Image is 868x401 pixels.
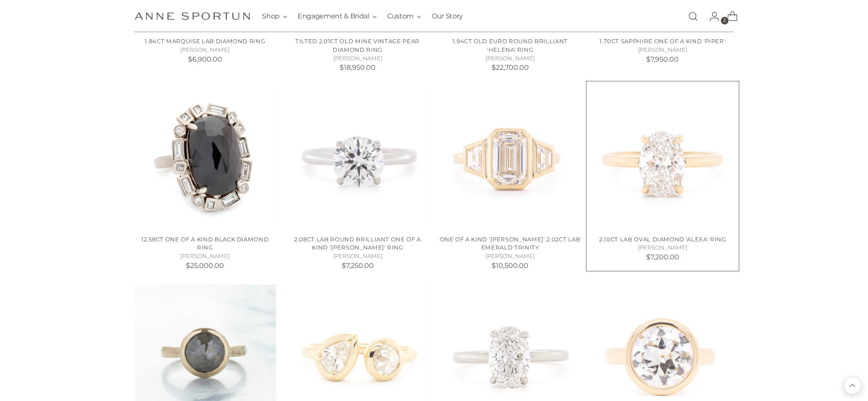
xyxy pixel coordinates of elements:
[647,55,679,63] span: $7,950.00
[287,86,429,228] a: 2.08ct Lab Round Brilliant One of a Kind 'Annie' Ring
[592,86,734,228] a: 2.10ct Lab Oval Diamond 'Alexa' Ring
[453,38,568,53] a: 1.94ct Old Euro Round Brilliant 'Helena' Ring
[262,7,288,26] button: Shop
[703,8,720,25] a: Go to the account page
[294,236,421,251] a: 2.08ct Lab Round Brilliant One of a Kind '[PERSON_NAME]' Ring
[134,46,276,54] h5: [PERSON_NAME]
[387,7,421,26] button: Custom
[142,236,269,251] a: 12.58ct One of a Kind Black Diamond Ring
[685,8,702,25] a: Open search modal
[287,54,429,63] h5: [PERSON_NAME]
[492,261,529,270] span: $10,500.00
[432,7,463,26] a: Our Story
[600,236,727,243] a: 2.10ct Lab Oval Diamond 'Alexa' Ring
[188,55,222,63] span: $6,900.00
[298,7,377,26] button: Engagement & Bridal
[592,244,734,252] h5: [PERSON_NAME]
[145,38,265,45] a: 1.84ct Marquise Lab Diamond Ring
[134,12,250,20] a: Anne Sportun Fine Jewellery
[721,17,729,24] span: 2
[439,86,581,228] a: One Of a Kind 'Fiona' 2.02ct Lab Emerald Trinity
[844,377,861,394] button: Back to top
[287,252,429,261] h5: [PERSON_NAME]
[186,261,224,270] span: $25,000.00
[295,38,420,53] a: Tilted 2.01ct Old Mine Vintage Pear Diamond Ring
[439,54,581,63] h5: [PERSON_NAME]
[646,253,679,261] span: $7,200.00
[134,86,276,228] a: 12.58ct One of a Kind Black Diamond Ring
[721,8,738,25] a: Open cart modal
[342,261,374,270] span: $7,250.00
[134,252,276,261] h5: [PERSON_NAME]
[440,236,581,251] a: One Of a Kind '[PERSON_NAME]' 2.02ct Lab Emerald Trinity
[340,63,376,71] span: $18,950.00
[592,46,734,54] h5: [PERSON_NAME]
[600,38,726,45] a: 1.70ct Sapphire One of a Kind 'Piper'
[439,252,581,261] h5: [PERSON_NAME]
[492,63,529,71] span: $22,700.00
